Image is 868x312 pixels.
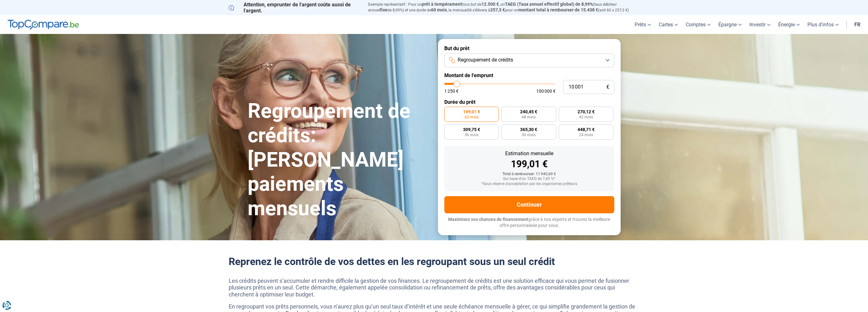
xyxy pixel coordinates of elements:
[458,56,513,63] span: Regroupement de crédits
[422,2,462,7] span: prêt à tempérament
[444,216,614,229] p: grâce à nos experts et trouvez la meilleure offre personnalisée pour vous.
[229,2,361,14] p: Attention, emprunter de l'argent coûte aussi de l'argent.
[463,110,480,114] span: 199,01 €
[579,115,593,119] span: 42 mois
[804,15,843,34] a: Plus d'infos
[444,53,614,67] button: Regroupement de crédits
[520,127,537,132] span: 365,30 €
[746,15,774,34] a: Investir
[229,277,640,298] p: Les crédits peuvent s’accumuler et rendre difficile la gestion de vos finances. Le regroupement d...
[448,217,528,222] span: Maximisez vos chances de financement
[444,99,614,105] label: Durée du prêt
[518,7,598,12] span: montant total à rembourser de 15.438 €
[522,133,536,137] span: 30 mois
[774,15,804,34] a: Énergie
[536,89,556,93] span: 100 000 €
[444,45,614,51] label: But du prêt
[520,110,537,114] span: 240,45 €
[505,2,593,7] span: TAEG (Taux annuel effectif global) de 8,99%
[449,182,609,186] div: *Sous réserve d'acceptation par les organismes prêteurs
[431,7,447,12] span: 60 mois
[8,20,79,30] img: TopCompare
[449,172,609,176] div: Total à rembourser: 11 940,60 €
[578,110,595,114] span: 270,12 €
[481,2,499,7] span: 12.500 €
[368,2,640,13] p: Exemple représentatif : Pour un tous but de , un (taux débiteur annuel de 8,99%) et une durée de ...
[465,115,479,119] span: 60 mois
[229,256,640,268] h2: Reprenez le contrôle de vos dettes en les regroupant sous un seul crédit
[444,196,614,213] button: Continuer
[631,15,655,34] a: Prêts
[490,7,505,12] span: 257,3 €
[449,177,609,181] div: Sur base d'un TAEG de 7,45 %*
[655,15,682,34] a: Cartes
[444,89,459,93] span: 1 250 €
[682,15,715,34] a: Comptes
[715,15,746,34] a: Épargne
[449,151,609,156] div: Estimation mensuelle
[248,99,430,221] h1: Regroupement de crédits: [PERSON_NAME] paiements mensuels
[465,133,479,137] span: 36 mois
[449,159,609,169] div: 199,01 €
[522,115,536,119] span: 48 mois
[578,127,595,132] span: 448,71 €
[606,84,609,90] span: €
[380,7,388,12] span: fixe
[579,133,593,137] span: 24 mois
[463,127,480,132] span: 309,75 €
[851,15,864,34] a: fr
[444,72,614,78] label: Montant de l'emprunt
